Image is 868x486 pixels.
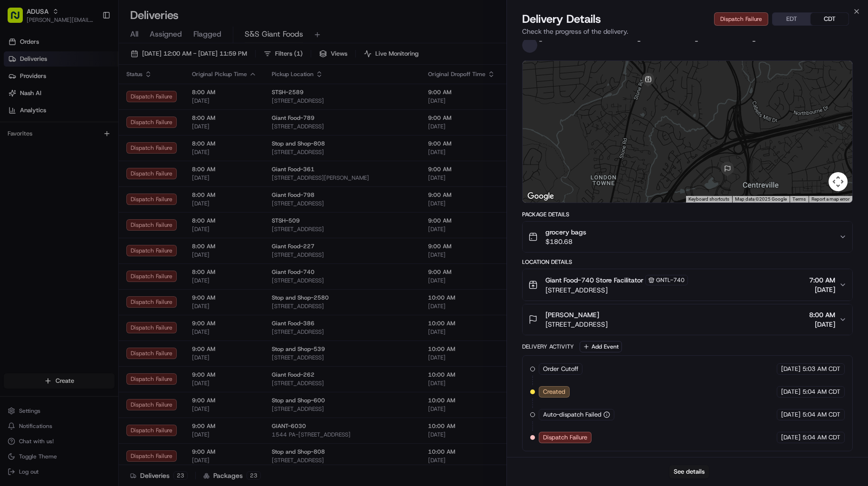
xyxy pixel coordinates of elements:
[773,13,811,25] button: EDT
[95,161,115,168] span: Pylon
[522,211,853,218] div: Package Details
[781,388,801,396] span: [DATE]
[545,320,608,329] span: [STREET_ADDRESS]
[580,341,622,352] button: Add Event
[6,134,76,151] a: 📗Knowledge Base
[525,190,556,203] a: Open this area in Google Maps (opens a new window)
[523,222,852,252] button: grocery bags$180.68
[695,38,737,45] div: -
[735,196,787,202] span: Map data ©2025 Google
[809,275,835,285] span: 7:00 AM
[10,139,17,146] div: 📗
[25,61,157,71] input: Clear
[802,410,840,419] span: 5:04 AM CDT
[10,38,173,53] p: Welcome 👋
[809,285,835,294] span: [DATE]
[522,27,853,36] p: Check the progress of the delivery.
[162,94,173,105] button: Start new chat
[67,161,115,168] a: Powered byPylon
[811,13,849,25] button: CDT
[638,38,680,45] div: -
[545,275,643,285] span: Giant Food-740 Store Facilitator
[781,410,801,419] span: [DATE]
[523,304,852,335] button: [PERSON_NAME][STREET_ADDRESS]8:00 AM[DATE]
[543,433,587,442] span: Dispatch Failure
[76,134,156,151] a: 💻API Documentation
[802,365,840,373] span: 5:03 AM CDT
[10,10,29,29] img: Nash
[539,38,542,45] span: -
[19,138,73,147] span: Knowledge Base
[753,38,795,45] div: -
[802,433,840,442] span: 5:04 AM CDT
[669,465,709,478] button: See details
[522,343,574,350] div: Delivery Activity
[811,196,849,202] a: Report a map error
[523,269,852,301] button: Giant Food-740 Store FacilitatorGNTL-740[STREET_ADDRESS]7:00 AM[DATE]
[829,172,848,191] button: Map camera controls
[543,388,565,396] span: Created
[688,196,729,203] button: Keyboard shortcuts
[792,196,806,202] a: Terms
[656,276,685,284] span: GNTL-740
[543,410,601,419] span: Auto-dispatch Failed
[545,237,586,246] span: $180.68
[10,91,27,108] img: 1736555255976-a54dd68f-1ca7-489b-9aae-adbdc363a1c4
[545,227,586,237] span: grocery bags
[781,433,801,442] span: [DATE]
[781,365,801,373] span: [DATE]
[525,190,556,203] img: Google
[809,320,835,329] span: [DATE]
[809,310,835,320] span: 8:00 AM
[543,365,578,373] span: Order Cutoff
[32,100,120,108] div: We're available if you need us!
[545,310,599,320] span: [PERSON_NAME]
[522,11,601,27] span: Delivery Details
[90,138,153,147] span: API Documentation
[80,139,88,146] div: 💻
[522,258,853,266] div: Location Details
[802,388,840,396] span: 5:04 AM CDT
[545,285,688,295] span: [STREET_ADDRESS]
[32,91,156,100] div: Start new chat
